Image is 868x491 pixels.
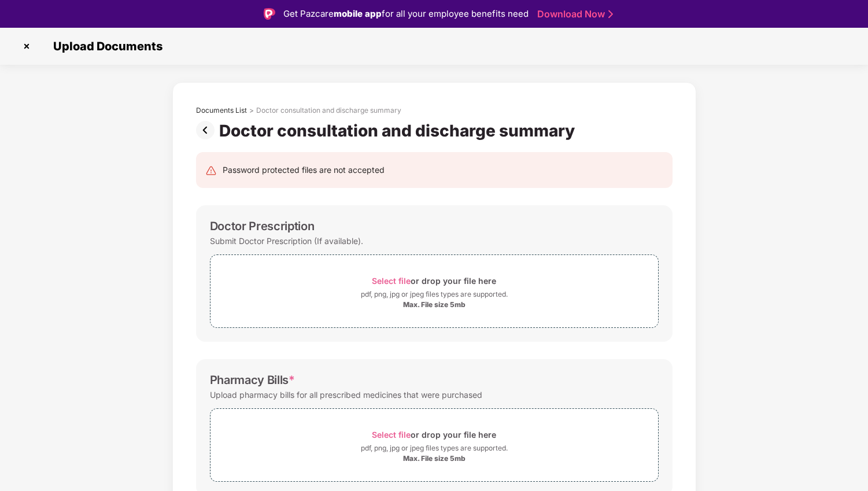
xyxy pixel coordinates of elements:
img: svg+xml;base64,PHN2ZyBpZD0iQ3Jvc3MtMzJ4MzIiIHhtbG5zPSJodHRwOi8vd3d3LnczLm9yZy8yMDAwL3N2ZyIgd2lkdG... [17,37,36,56]
div: Doctor consultation and discharge summary [219,121,579,141]
div: Password protected files are not accepted [223,164,385,176]
div: Pharmacy Bills [210,373,295,387]
a: Download Now [537,8,610,20]
img: svg+xml;base64,PHN2ZyBpZD0iUHJldi0zMngzMiIgeG1sbnM9Imh0dHA6Ly93d3cudzMub3JnLzIwMDAvc3ZnIiB3aWR0aD... [196,121,219,139]
span: Select fileor drop your file herepdf, png, jpg or jpeg files types are supported.Max. File size 5mb [210,264,658,319]
div: Max. File size 5mb [403,300,466,309]
img: svg+xml;base64,PHN2ZyB4bWxucz0iaHR0cDovL3d3dy53My5vcmcvMjAwMC9zdmciIHdpZHRoPSIyNCIgaGVpZ2h0PSIyNC... [205,165,217,176]
div: pdf, png, jpg or jpeg files types are supported. [361,442,508,454]
div: pdf, png, jpg or jpeg files types are supported. [361,289,508,300]
span: Upload Documents [42,39,168,53]
span: Select file [372,430,411,440]
div: Upload pharmacy bills for all prescribed medicines that were purchased [210,387,482,403]
div: > [249,106,254,115]
span: Select fileor drop your file herepdf, png, jpg or jpeg files types are supported.Max. File size 5mb [210,418,658,472]
span: Select file [372,276,411,286]
div: Documents List [196,106,247,115]
img: Stroke [608,8,613,20]
img: Logo [264,8,275,20]
strong: mobile app [334,8,382,19]
div: Submit Doctor Prescription (If available). [210,233,363,249]
div: or drop your file here [372,273,496,289]
div: Get Pazcare for all your employee benefits need [283,7,529,21]
div: Doctor consultation and discharge summary [256,106,401,115]
div: or drop your file here [372,427,496,442]
div: Doctor Prescription [210,219,315,233]
div: Max. File size 5mb [403,454,466,463]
